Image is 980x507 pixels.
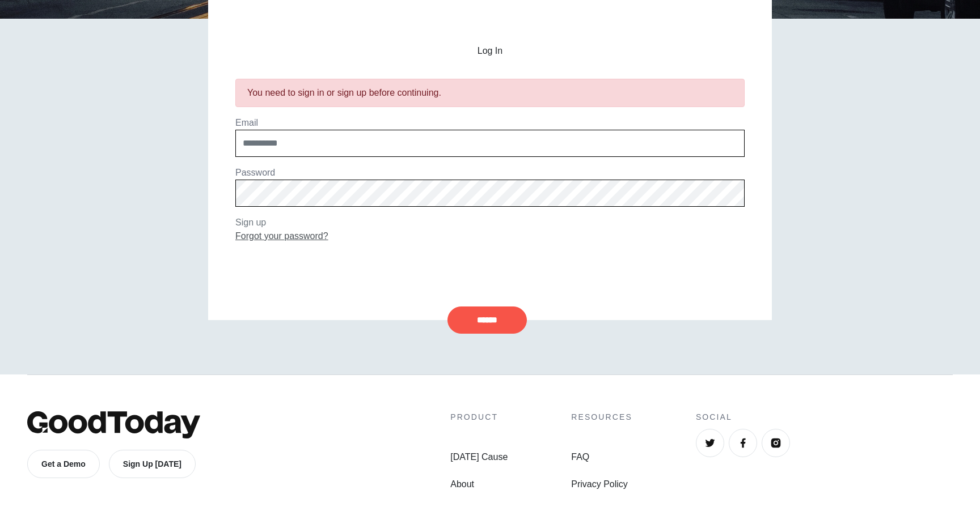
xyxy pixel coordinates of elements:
[450,411,508,423] h4: Product
[571,411,632,423] h4: Resources
[571,478,632,491] a: Privacy Policy
[235,118,258,127] label: Email
[704,437,716,449] img: Twitter
[450,450,508,464] a: [DATE] Cause
[729,429,757,457] a: Facebook
[235,46,745,56] h2: Log In
[247,86,733,100] div: You need to sign in or sign up before continuing.
[27,450,100,478] a: Get a Demo
[737,437,749,449] img: Facebook
[571,450,632,464] a: FAQ
[235,231,328,241] a: Forgot your password?
[27,411,200,438] img: GoodToday
[450,478,508,491] a: About
[770,437,782,449] img: Instagram
[696,411,953,423] h4: Social
[235,168,275,177] label: Password
[696,429,724,457] a: Twitter
[235,218,266,227] a: Sign up
[109,450,196,478] a: Sign Up [DATE]
[762,429,790,457] a: Instagram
